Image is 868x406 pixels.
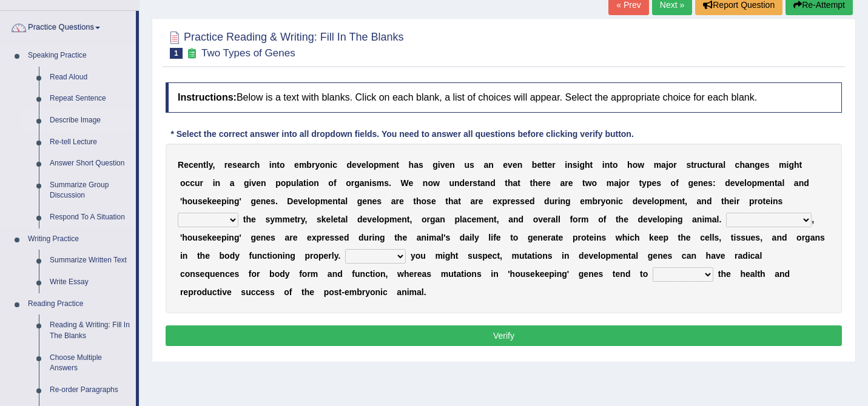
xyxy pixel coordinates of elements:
b: r [351,178,354,188]
b: o [592,178,597,188]
b: g [432,160,438,170]
b: a [778,178,782,188]
b: p [275,178,281,188]
b: b [532,160,537,170]
b: e [217,196,221,206]
b: n [325,160,331,170]
b: n [560,196,566,206]
b: f [334,178,337,188]
a: Respond To A Situation [44,207,136,228]
b: h [794,160,799,170]
a: Reading & Writing: Fill In The Blanks [44,314,136,347]
b: t [775,178,778,188]
b: h [448,196,454,206]
b: n [215,178,221,188]
b: n [261,178,266,188]
b: f [676,178,679,188]
b: e [537,160,542,170]
b: e [399,196,404,206]
b: m [379,160,386,170]
b: s [271,196,275,206]
small: Exam occurring question [186,48,198,59]
b: e [765,178,770,188]
b: t [396,160,399,170]
b: g [755,160,760,170]
b: e [256,178,261,188]
b: w [585,178,592,188]
b: a [745,160,750,170]
b: m [757,178,764,188]
b: i [602,160,605,170]
b: l [206,160,209,170]
b: t [445,196,448,206]
b: i [438,160,440,170]
b: n [605,160,610,170]
h4: Below is a text with blanks. Click on each blank, a list of choices will appear. Select the appro... [166,82,842,113]
b: n [367,196,372,206]
b: m [377,178,384,188]
b: a [560,178,565,188]
b: e [525,196,530,206]
b: R [178,160,184,170]
b: t [303,178,306,188]
b: n [698,178,704,188]
b: t [458,196,461,206]
b: o [280,160,285,170]
b: o [671,178,676,188]
b: t [610,160,613,170]
button: Verify [166,325,842,346]
b: m [654,160,661,170]
b: e [303,196,308,206]
b: Instructions: [178,92,237,102]
b: h [409,160,414,170]
b: t [691,160,694,170]
b: W [400,178,408,188]
b: e [568,178,573,188]
b: o [320,160,325,170]
b: p [647,178,652,188]
b: h [182,196,187,206]
b: e [362,196,367,206]
a: Speaking Practice [22,45,136,67]
b: o [281,178,286,188]
b: o [613,160,618,170]
a: Choose Multiple Answers [44,347,136,379]
b: n [750,160,755,170]
b: e [513,160,517,170]
b: a [391,196,396,206]
b: t [542,160,545,170]
span: 1 [170,48,183,59]
b: i [565,160,567,170]
b: s [473,178,477,188]
a: Summarize Group Discussion [44,175,136,207]
b: t [545,160,548,170]
b: t [203,160,206,170]
b: h [627,160,633,170]
b: l [345,196,348,206]
b: r [673,160,676,170]
b: s [384,178,389,188]
b: h [416,196,422,206]
b: p [286,178,291,188]
b: l [744,178,747,188]
div: * Select the correct answer into all dropdown fields. You need to answer all questions before cli... [166,128,639,141]
b: r [554,196,557,206]
b: c [190,178,195,188]
b: a [360,178,365,188]
b: d [804,178,809,188]
b: t [639,178,642,188]
b: s [656,178,661,188]
b: r [224,160,227,170]
b: u [291,178,297,188]
b: p [374,160,379,170]
b: t [707,160,710,170]
b: j [666,160,668,170]
b: a [242,160,247,170]
b: n [449,160,455,170]
b: s [686,160,691,170]
a: Read Aloud [44,67,136,88]
b: i [226,196,229,206]
b: o [346,178,351,188]
small: Two Types of Genes [201,47,295,59]
b: m [320,196,328,206]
